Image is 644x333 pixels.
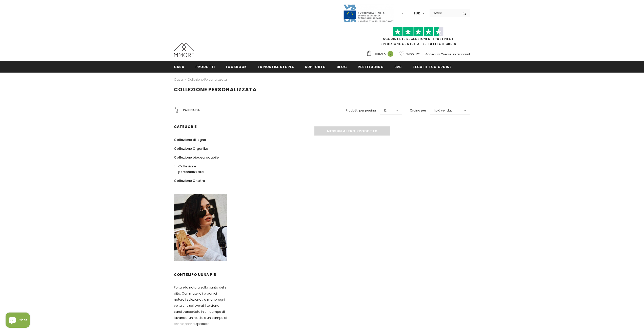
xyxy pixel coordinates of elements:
[174,146,208,151] span: Collezione Organika
[430,9,459,17] input: Search Site
[174,61,185,72] a: Casa
[174,137,206,142] span: Collezione di legno
[414,11,420,16] span: EUR
[174,43,194,57] img: Casi MMORE
[305,61,326,72] a: supporto
[178,164,204,174] span: Collezione personalizzata
[258,64,294,69] span: La nostra storia
[358,64,384,69] span: Restituendo
[366,29,470,46] span: SPEDIZIONE GRATUITA PER TUTTI GLI ORDINI
[174,77,183,83] a: Casa
[373,52,386,57] span: Carrello
[4,313,31,329] inbox-online-store-chat: Shopify online store chat
[188,77,227,82] a: Collezione personalizzata
[434,108,453,113] span: I più venduti
[406,52,419,57] span: Wish List
[195,64,215,69] span: Prodotti
[410,108,426,113] label: Ordina per
[399,50,419,58] a: Wish List
[337,64,347,69] span: Blog
[258,61,294,72] a: La nostra storia
[366,50,396,58] a: Carrello 0
[394,64,401,69] span: B2B
[174,144,208,153] a: Collezione Organika
[174,155,219,160] span: Collezione biodegradabile
[343,11,394,15] a: Javni Razpis
[174,86,257,93] span: Collezione personalizzata
[358,61,384,72] a: Restituendo
[388,51,393,57] span: 0
[343,4,394,23] img: Javni Razpis
[437,52,440,56] span: or
[383,37,454,41] a: Acquista le recensioni di TrustPilot
[174,178,205,183] span: Collezione Chakra
[174,162,222,176] a: Collezione personalizzata
[174,64,185,69] span: Casa
[412,61,451,72] a: Segui il tuo ordine
[174,135,206,144] a: Collezione di legno
[183,107,200,113] span: Raffina da
[441,52,470,56] a: Creare un account
[174,153,219,162] a: Collezione biodegradabile
[394,61,401,72] a: B2B
[174,284,227,327] p: Portare la natura sulla punta delle dita. Con materiali organici naturali selezionati a mano, ogn...
[195,61,215,72] a: Prodotti
[174,124,197,129] span: Categorie
[305,64,326,69] span: supporto
[346,108,376,113] label: Prodotti per pagina
[174,176,205,185] a: Collezione Chakra
[226,61,247,72] a: Lookbook
[384,108,387,113] span: 12
[393,27,444,37] img: Fidati di Pilot Stars
[174,272,216,277] span: contempo uUna più
[412,64,451,69] span: Segui il tuo ordine
[337,61,347,72] a: Blog
[425,52,436,56] a: Accedi
[226,64,247,69] span: Lookbook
